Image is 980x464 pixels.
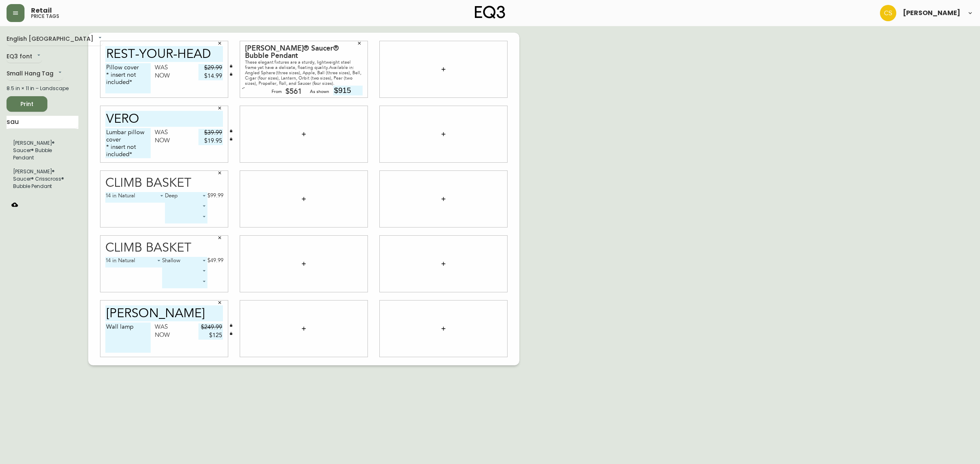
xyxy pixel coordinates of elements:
div: As shown [310,88,329,95]
input: Search [7,116,78,129]
div: Now [155,331,198,340]
div: $49.99 [207,257,223,264]
textarea: Pillow cover * insert not included* [105,63,151,93]
div: Was [155,323,198,331]
div: Climb Basket [105,242,223,254]
img: 996bfd46d64b78802a67b62ffe4c27a2 [880,5,896,21]
textarea: Lumbar pillow cover * insert not included* [105,128,151,158]
li: Small Hang Tag [7,165,78,193]
div: 14 in Natural [105,257,162,267]
input: price excluding $ [198,323,223,331]
div: $99.99 [207,192,223,199]
span: [PERSON_NAME] [903,10,960,16]
img: logo [475,6,505,19]
div: 14 in Natural [105,192,165,203]
input: price excluding $ [198,129,223,137]
input: price excluding $ [198,72,223,80]
textarea: Wall lamp [105,323,151,353]
div: 8.5 in × 11 in – Landscape [7,85,78,92]
div: Climb Basket [105,177,223,190]
div: Was [155,64,198,72]
input: price excluding $ [198,137,223,145]
h5: price tags [31,14,59,19]
div: Shallow [162,257,207,267]
span: Print [13,99,41,109]
div: EQ3 font [7,50,42,64]
button: Print [7,96,47,112]
div: Small Hang Tag [7,67,63,81]
div: $561 [285,88,302,95]
div: English [GEOGRAPHIC_DATA] [7,33,103,46]
div: [PERSON_NAME]® Saucer® Bubble Pendant [245,45,363,60]
input: price excluding $ [198,64,223,72]
li: Small Hang Tag [7,136,78,165]
div: From [272,88,282,95]
div: Deep [165,192,207,203]
div: Now [155,72,198,80]
input: price excluding $ [198,331,223,340]
div: Was [155,129,198,137]
span: Retail [31,7,52,14]
div: Now [155,137,198,145]
div: These elegant fixtures are a sturdy, lightweight steel frame yet have a delicate, floating qualit... [245,60,363,86]
input: price excluding $ [333,86,363,95]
